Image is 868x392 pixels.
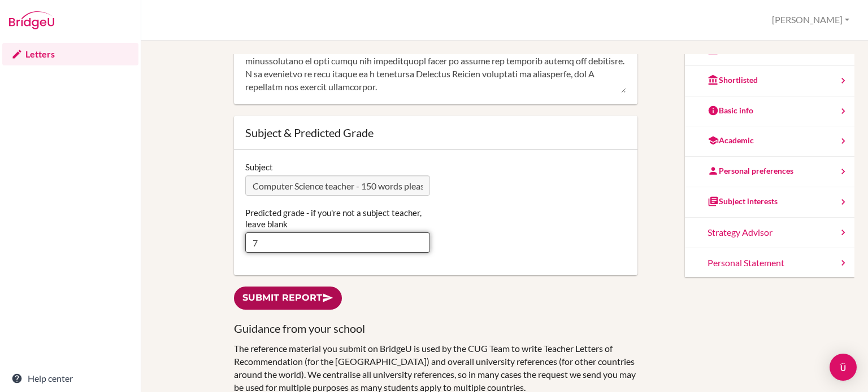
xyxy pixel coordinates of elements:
[708,165,793,177] div: Personal preferences
[685,218,854,248] a: Strategy Advisor
[767,10,854,30] button: [PERSON_NAME]
[234,287,342,310] a: Submit report
[708,196,778,207] div: Subject interests
[9,11,54,29] img: Bridge-U
[685,126,854,157] a: Academic
[2,367,138,390] a: Help center
[685,248,854,279] a: Personal Statement
[685,96,854,127] a: Basic info
[234,321,637,336] h3: Guidance from your school
[708,74,758,86] div: Shortlisted
[685,187,854,218] a: Subject interests
[245,127,626,138] div: Subject & Predicted Grade
[708,105,753,116] div: Basic info
[708,135,754,146] div: Academic
[245,207,430,230] label: Predicted grade - if you're not a subject teacher, leave blank
[685,66,854,96] a: Shortlisted
[245,161,273,173] label: Subject
[685,157,854,187] a: Personal preferences
[2,43,138,65] a: Letters
[830,354,857,381] div: Open Intercom Messenger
